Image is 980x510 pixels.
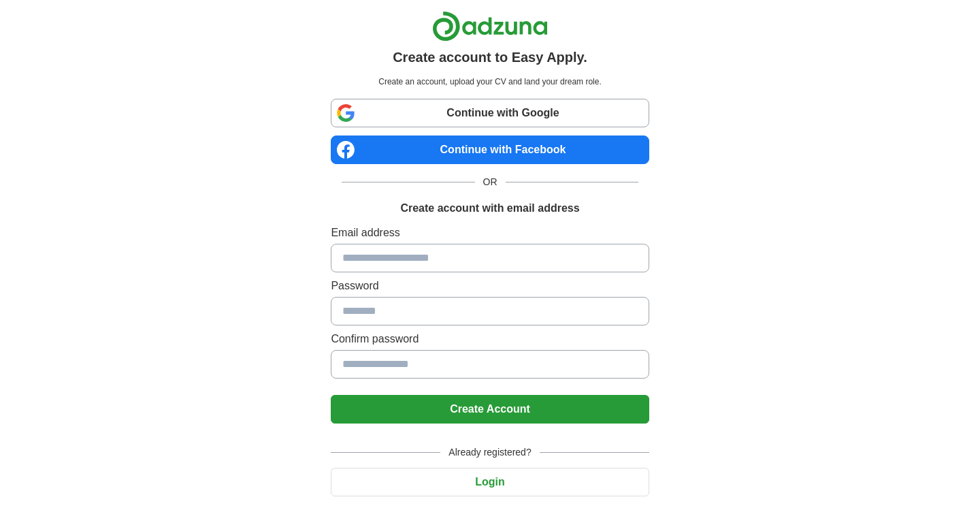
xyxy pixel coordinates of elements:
h1: Create account to Easy Apply. [393,47,587,67]
a: Continue with Facebook [331,136,649,164]
img: Adzuna logo [432,11,548,42]
span: OR [475,175,506,189]
p: Create an account, upload your CV and land your dream role. [333,76,646,88]
span: Already registered? [440,445,539,460]
a: Login [331,476,649,488]
a: Continue with Google [331,99,649,127]
label: Confirm password [331,331,649,347]
button: Create Account [331,395,649,424]
label: Email address [331,225,649,241]
button: Login [331,468,649,496]
label: Password [331,278,649,294]
h1: Create account with email address [400,200,579,217]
